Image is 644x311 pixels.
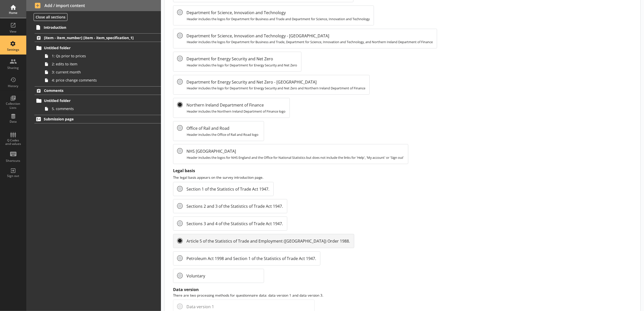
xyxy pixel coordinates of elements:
[177,221,182,226] input: Sections 3 and 4 of the Statistics of Trade Act 1947.
[4,102,22,110] div: Collection Lists
[4,159,22,163] div: Shortcuts
[186,102,285,108] span: Northern Ireland Department of Finance
[177,56,182,61] input: Department for Energy Security and Net ZeroHeader includes the logo for Department for Energy Sec...
[177,186,182,191] input: Section 1 of the Statistics of Trade Act 1947.
[44,45,136,50] span: Untitled folder
[187,40,433,44] span: Header includes the logos for Department for Business and Trade, Department for Science, Innovati...
[177,79,182,84] input: Department for Energy Security and Net Zero - [GEOGRAPHIC_DATA]Header includes the logo for Depar...
[35,33,161,42] a: [item - item_number] [item - item_specification_1]
[37,97,161,113] li: Untitled folder5. comments
[186,10,369,15] span: Department for Science, Innovation and Technology
[4,11,22,15] div: Home
[187,17,370,21] span: Header includes the logos for Department for Business and Trade and Department for Science, Innov...
[177,33,182,38] input: Department for Science, Innovation and Technology - [GEOGRAPHIC_DATA]Header includes the logos fo...
[187,155,404,160] span: Header includes the logos for NHS England and the Office for National Statistics but does not inc...
[177,238,182,243] input: Article 5 of the Statistics of Trade and Employment ([GEOGRAPHIC_DATA]) Order 1988.
[173,287,199,292] legend: Data version
[44,25,136,30] span: Introduction
[186,186,269,192] span: Section 1 of the Statistics of Trade Act 1947.
[35,97,161,105] a: Untitled folder
[186,238,350,244] span: Article 5 of the Statistics of Trade and Employment ([GEOGRAPHIC_DATA]) Order 1988.
[26,86,161,113] li: CommentsUntitled folder5. comments
[186,148,404,154] span: NHS [GEOGRAPHIC_DATA]
[177,273,182,278] input: Voluntary
[35,44,161,52] a: Untitled folder
[34,115,161,123] a: Submission page
[52,106,138,111] span: 5. comments
[4,66,22,70] div: Sharing
[177,148,182,153] input: NHS [GEOGRAPHIC_DATA]Header includes the logos for NHS England and the Office for National Statis...
[52,78,138,83] span: 4: price change comments
[42,68,161,76] a: 3: current month
[177,102,182,107] input: Northern Ireland Department of FinanceHeader includes the Northern Ireland Department of Finance ...
[177,125,182,131] input: Office of Rail and RoadHeader includes the Office of Rail and Road logo
[34,13,67,21] button: Close all sections
[177,10,182,15] input: Department for Science, Innovation and TechnologyHeader includes the logos for Department for Bus...
[173,168,524,173] label: Legal basis
[177,256,182,261] input: Petroleum Act 1998 and Section 1 of the Statistics of Trade Act 1947.
[187,86,365,90] span: Header includes the logo for Department for Energy Security and Net Zero and Northern Ireland Dep...
[52,62,138,66] span: 2: edits to item
[44,88,136,93] span: Comments
[186,304,310,309] span: Data version 1
[173,293,524,298] p: There are two processing methods for questionnaire data: data version 1 and data version 3.
[52,70,138,74] span: 3: current month
[4,84,22,88] div: History
[186,221,283,226] span: Sections 3 and 4 of the Statistics of Trade Act 1947.
[4,139,22,146] div: Q Codes and values
[186,79,365,85] span: Department for Energy Security and Net Zero - [GEOGRAPHIC_DATA]
[44,98,136,103] span: Untitled folder
[34,23,161,31] a: Introduction
[4,48,22,52] div: Settings
[44,117,136,121] span: Submission page
[187,109,285,114] span: Header includes the Northern Ireland Department of Finance logo
[52,54,138,58] span: 1: Qs prior to prices
[186,33,433,39] span: Department for Science, Innovation and Technology - [GEOGRAPHIC_DATA]
[4,30,22,34] div: View
[186,256,316,261] span: Petroleum Act 1998 and Section 1 of the Statistics of Trade Act 1947.
[4,174,22,178] div: Sign out
[42,52,161,60] a: 1: Qs prior to prices
[173,175,524,180] p: The legal basis appears on the survey introduction page.
[4,120,22,124] div: Data
[187,132,260,137] span: Header includes the Office of Rail and Road logo
[35,86,161,95] a: Comments
[186,125,259,131] span: Office of Rail and Road
[177,203,182,209] input: Sections 2 and 3 of the Statistics of Trade Act 1947.
[186,273,259,279] span: Voluntary
[42,60,161,68] a: 2: edits to item
[35,3,153,8] span: Add / import content
[42,105,161,113] a: 5. comments
[26,33,161,84] li: [item - item_number] [item - item_specification_1]Untitled folder1: Qs prior to prices2: edits to...
[44,35,136,40] span: [item - item_number] [item - item_specification_1]
[37,44,161,84] li: Untitled folder1: Qs prior to prices2: edits to item3: current month4: price change comments
[42,76,161,84] a: 4: price change comments
[186,56,297,62] span: Department for Energy Security and Net Zero
[187,63,297,67] span: Header includes the logo for Department for Energy Security and Net Zero
[186,203,283,209] span: Sections 2 and 3 of the Statistics of Trade Act 1947.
